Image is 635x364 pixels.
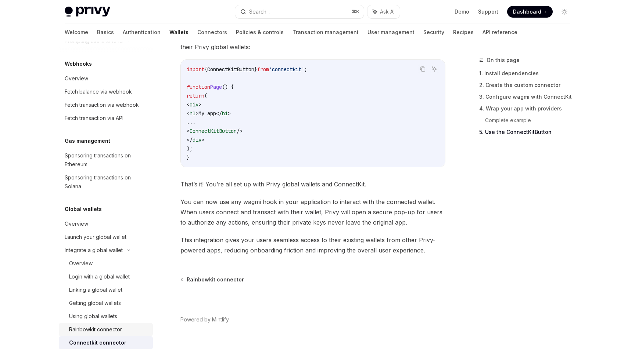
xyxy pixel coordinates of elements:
[65,87,132,96] div: Fetch balance via webhook
[65,23,88,41] a: Welcome
[482,23,517,41] a: API reference
[187,128,190,134] span: <
[69,312,117,321] div: Using global wallets
[123,23,161,41] a: Authentication
[257,66,269,73] span: from
[187,145,193,152] span: );
[69,285,122,294] div: Linking a global wallet
[180,316,229,323] a: Powered by Mintlify
[65,173,148,191] div: Sponsoring transactions on Solana
[193,136,201,143] span: div
[254,66,257,73] span: }
[198,110,216,117] span: My app
[187,154,190,161] span: }
[453,23,474,41] a: Recipes
[59,336,153,349] a: Connectkit connector
[59,85,153,98] a: Fetch balance via webhook
[198,101,201,108] span: >
[190,110,195,117] span: h1
[187,101,190,108] span: <
[187,110,190,117] span: <
[69,299,121,307] div: Getting global wallets
[216,110,222,117] span: </
[65,114,123,123] div: Fetch transaction via API
[222,84,234,90] span: () {
[65,246,123,255] div: Integrate a global wallet
[59,283,153,296] a: Linking a global wallet
[69,338,126,347] div: Connectkit connector
[97,23,114,41] a: Basics
[269,66,304,73] span: 'connectkit'
[210,84,222,90] span: Page
[65,74,88,83] div: Overview
[367,23,415,41] a: User management
[180,179,445,189] span: That’s it! You’re all set up with Privy global wallets and ConnectKit.
[59,230,153,244] a: Launch your global wallet
[195,110,198,117] span: >
[187,66,204,73] span: import
[249,7,270,16] div: Search...
[65,7,110,17] img: light logo
[235,5,364,18] button: Search...⌘K
[190,101,198,108] span: div
[487,56,520,65] span: On this page
[304,66,307,73] span: ;
[59,270,153,283] a: Login with a global wallet
[479,68,576,79] a: 1. Install dependencies
[187,92,204,99] span: return
[59,171,153,193] a: Sponsoring transactions on Solana
[59,98,153,112] a: Fetch transaction via webhook
[180,32,445,52] span: Finally, import the and use it anywhere in your app to let users connect to their Privy global wa...
[187,84,210,90] span: function
[59,149,153,171] a: Sponsoring transactions on Ethereum
[65,101,139,109] div: Fetch transaction via webhook
[228,110,231,117] span: >
[293,23,359,41] a: Transaction management
[485,114,576,126] a: Complete example
[479,103,576,114] a: 4. Wrap your app with providers
[187,136,193,143] span: </
[423,23,444,41] a: Security
[237,128,243,134] span: />
[180,235,445,255] span: This integration gives your users seamless access to their existing wallets from other Privy-powe...
[187,276,244,283] span: Rainbowkit connector
[236,23,284,41] a: Policies & controls
[59,217,153,230] a: Overview
[197,23,227,41] a: Connectors
[479,91,576,103] a: 3. Configure wagmi with ConnectKit
[65,151,148,169] div: Sponsoring transactions on Ethereum
[380,8,395,15] span: Ask AI
[59,112,153,125] a: Fetch transaction via API
[513,8,541,15] span: Dashboard
[201,136,204,143] span: >
[479,79,576,91] a: 2. Create the custom connector
[69,272,130,281] div: Login with a global wallet
[69,259,93,268] div: Overview
[367,5,400,18] button: Ask AI
[479,126,576,138] a: 5. Use the ConnectKitButton
[65,59,92,68] h5: Webhooks
[59,310,153,323] a: Using global wallets
[59,323,153,336] a: Rainbowkit connector
[430,64,439,74] button: Ask AI
[59,296,153,310] a: Getting global wallets
[222,110,228,117] span: h1
[65,136,110,145] h5: Gas management
[418,64,427,74] button: Copy the contents from the code block
[65,219,88,228] div: Overview
[65,233,126,241] div: Launch your global wallet
[169,23,189,41] a: Wallets
[181,276,244,283] a: Rainbowkit connector
[69,325,122,334] div: Rainbowkit connector
[180,197,445,227] span: You can now use any wagmi hook in your application to interact with the connected wallet. When us...
[187,119,195,125] span: ...
[59,72,153,85] a: Overview
[190,128,237,134] span: ConnectKitButton
[507,6,553,18] a: Dashboard
[207,66,254,73] span: ConnectKitButton
[352,9,359,15] span: ⌘ K
[65,205,102,214] h5: Global wallets
[455,8,469,15] a: Demo
[204,92,207,99] span: (
[204,66,207,73] span: {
